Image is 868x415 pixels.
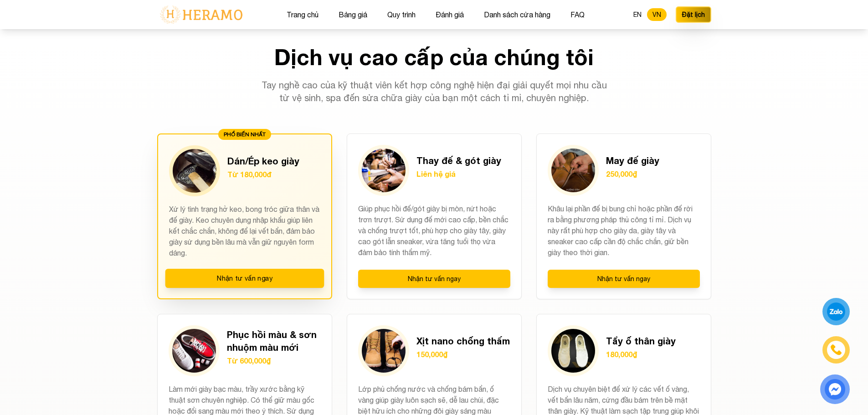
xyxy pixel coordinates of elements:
[568,9,587,20] button: FAQ
[416,334,510,347] h3: Xịt nano chống thấm
[647,8,667,21] button: VN
[606,349,676,360] p: 180,000₫
[416,154,501,167] h3: Thay đế & gót giày
[628,8,647,21] button: EN
[416,169,501,179] p: Liên hệ giá
[172,329,216,373] img: Phục hồi màu & sơn nhuộm màu mới
[551,149,595,192] img: May đế giày
[259,79,609,104] p: Tay nghề cao của kỹ thuật viên kết hợp công nghệ hiện đại giải quyết mọi nhu cầu từ vệ sinh, spa ...
[606,169,659,179] p: 250,000₫
[433,9,467,20] button: Đánh giá
[358,270,510,288] button: Nhận tư vấn ngay
[169,204,320,258] p: Xử lý tình trạng hở keo, bong tróc giữa thân và đế giày. Keo chuyên dụng nhập khẩu giúp liên kết ...
[606,334,676,347] h3: Tẩy ố thân giày
[336,9,370,20] button: Bảng giá
[227,328,321,354] h3: Phục hồi màu & sơn nhuộm màu mới
[548,270,700,288] button: Nhận tư vấn ngay
[385,9,418,20] button: Quy trình
[481,9,553,20] button: Danh sách cửa hàng
[157,5,245,24] img: logo-with-text.png
[227,154,299,167] h3: Dán/Ép keo giày
[606,154,659,167] h3: May đế giày
[362,329,406,373] img: Xịt nano chống thấm
[358,203,510,259] p: Giúp phục hồi đế/gót giày bị mòn, nứt hoặc trơn trượt. Sử dụng đế mới cao cấp, bền chắc và chống ...
[227,355,321,366] p: Từ 600,000₫
[548,203,700,259] p: Khâu lại phần đế bị bung chỉ hoặc phần đế rời ra bằng phương pháp thủ công tỉ mỉ. Dịch vụ này rất...
[218,129,271,140] div: PHỔ BIẾN NHẤT
[173,149,216,193] img: Dán/Ép keo giày
[362,149,406,192] img: Thay đế & gót giày
[165,269,324,288] button: Nhận tư vấn ngay
[551,329,595,373] img: Tẩy ố thân giày
[157,46,711,68] h2: Dịch vụ cao cấp của chúng tôi
[676,6,711,23] button: Đặt lịch
[284,9,321,20] button: Trang chủ
[416,349,510,360] p: 150,000₫
[822,336,850,364] a: phone-icon
[227,169,299,180] p: Từ 180,000đ
[831,344,842,355] img: phone-icon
